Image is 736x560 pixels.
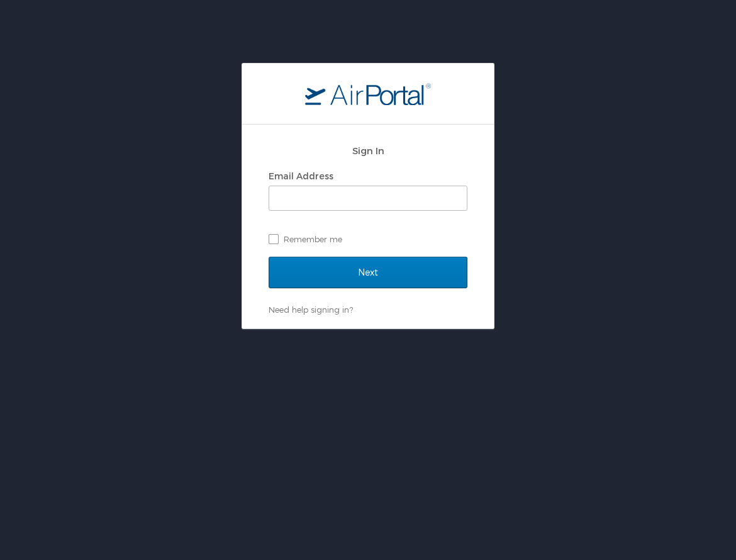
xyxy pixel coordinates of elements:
label: Email Address [269,171,333,181]
a: Need help signing in? [269,305,353,315]
img: logo [305,82,431,105]
input: Next [269,257,467,288]
h2: Sign In [269,143,467,158]
label: Remember me [269,230,467,249]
